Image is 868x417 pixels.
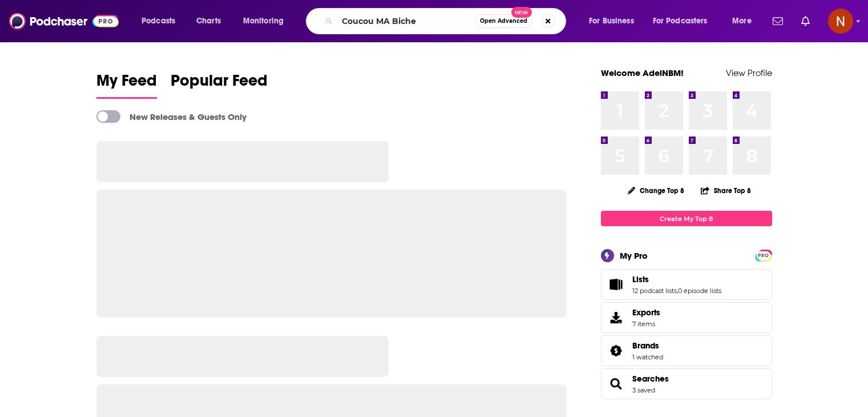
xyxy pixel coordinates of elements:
span: More [732,13,752,29]
a: Popular Feed [171,71,268,99]
span: PRO [757,251,770,260]
span: Podcasts [142,13,175,29]
span: For Business [589,13,634,29]
a: 1 watched [632,353,663,361]
div: My Pro [620,250,648,261]
span: Open Advanced [480,18,527,24]
span: My Feed [96,71,157,97]
span: Exports [632,307,660,318]
button: open menu [581,12,648,30]
a: Show notifications dropdown [797,11,814,31]
a: Brands [605,343,628,359]
a: Create My Top 8 [601,211,772,226]
span: Charts [196,13,221,29]
a: Show notifications dropdown [768,11,788,31]
button: Show profile menu [828,9,853,34]
a: Lists [632,274,721,284]
button: open menu [645,12,724,30]
button: Change Top 8 [621,183,692,198]
a: Brands [632,340,663,351]
a: New Releases & Guests Only [96,110,247,123]
a: 3 saved [632,386,655,394]
div: Search podcasts, credits, & more... [317,8,577,34]
a: Welcome AdelNBM! [601,67,684,78]
span: Logged in as AdelNBM [828,9,853,34]
a: Charts [189,12,228,30]
span: Brands [601,335,772,366]
a: Exports [601,302,772,333]
span: Lists [601,269,772,300]
a: My Feed [96,71,157,99]
img: User Profile [828,9,853,34]
span: Brands [632,340,659,351]
a: 0 episode lists [678,287,721,295]
a: Searches [632,374,669,384]
input: Search podcasts, credits, & more... [337,12,475,30]
a: Lists [605,276,628,292]
span: Popular Feed [171,71,268,97]
span: Searches [601,368,772,399]
button: open menu [235,12,298,30]
span: , [677,287,678,295]
span: Lists [632,274,649,284]
a: PRO [757,251,770,259]
span: 7 items [632,320,660,328]
button: Share Top 8 [700,179,752,202]
button: open menu [724,12,766,30]
span: New [511,7,532,18]
span: For Podcasters [653,13,708,29]
span: Exports [605,310,628,326]
a: Searches [605,376,628,392]
img: Podchaser - Follow, Share and Rate Podcasts [9,10,119,32]
button: open menu [134,12,190,30]
span: Monitoring [243,13,284,29]
button: Open AdvancedNew [475,14,532,28]
a: View Profile [726,67,772,78]
a: 12 podcast lists [632,287,677,295]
